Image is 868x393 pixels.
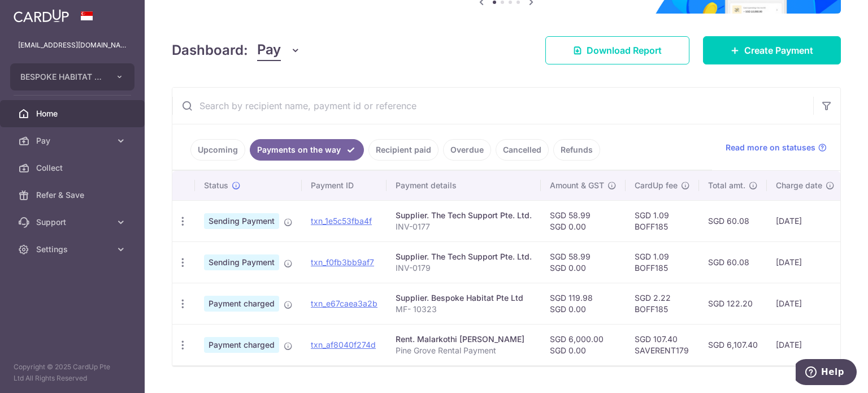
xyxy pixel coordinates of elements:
a: Cancelled [496,139,549,161]
span: Payment charged [204,337,279,353]
a: Payments on the way [250,139,364,161]
a: txn_f0fb3bb9af7 [311,257,374,267]
span: CardUp fee [635,180,678,191]
p: INV-0177 [396,221,532,232]
button: Pay [257,40,301,61]
span: Total amt. [708,180,745,191]
td: [DATE] [767,283,844,324]
a: txn_af8040f274d [311,340,376,349]
p: MF- 10323 [396,304,532,315]
span: Status [204,180,228,191]
td: SGD 2.22 BOFF185 [626,283,699,324]
div: Supplier. Bespoke Habitat Pte Ltd [396,292,532,304]
img: CardUp [14,9,69,23]
span: BESPOKE HABITAT B47KT PTE. LTD. [20,71,104,83]
span: Charge date [776,180,822,191]
iframe: Opens a widget where you can find more information [796,359,857,387]
a: Download Report [545,36,689,64]
span: Amount & GST [550,180,604,191]
div: Supplier. The Tech Support Pte. Ltd. [396,251,532,262]
span: Download Report [587,44,662,57]
h4: Dashboard: [172,40,248,61]
td: SGD 6,107.40 [699,324,767,365]
div: Rent. Malarkothi [PERSON_NAME] [396,334,532,345]
th: Payment ID [302,171,387,200]
td: SGD 107.40 SAVERENT179 [626,324,699,365]
a: Read more on statuses [726,142,827,153]
span: Payment charged [204,296,279,312]
td: SGD 60.08 [699,241,767,283]
a: txn_1e5c53fba4f [311,216,372,226]
td: SGD 1.09 BOFF185 [626,200,699,241]
td: [DATE] [767,324,844,365]
td: SGD 60.08 [699,200,767,241]
td: SGD 119.98 SGD 0.00 [541,283,626,324]
button: BESPOKE HABITAT B47KT PTE. LTD. [10,63,134,90]
td: SGD 58.99 SGD 0.00 [541,200,626,241]
a: Refunds [553,139,600,161]
a: txn_e67caea3a2b [311,299,377,308]
span: Read more on statuses [726,142,815,153]
span: Create Payment [744,44,813,57]
span: Refer & Save [36,189,111,201]
a: Create Payment [703,36,841,64]
span: Home [36,108,111,119]
span: Sending Payment [204,213,279,229]
a: Recipient paid [368,139,439,161]
td: [DATE] [767,241,844,283]
p: Pine Grove Rental Payment [396,345,532,356]
div: Supplier. The Tech Support Pte. Ltd. [396,210,532,221]
td: SGD 122.20 [699,283,767,324]
input: Search by recipient name, payment id or reference [172,88,813,124]
span: Collect [36,162,111,174]
td: [DATE] [767,200,844,241]
a: Upcoming [190,139,245,161]
span: Settings [36,244,111,255]
a: Overdue [443,139,491,161]
td: SGD 58.99 SGD 0.00 [541,241,626,283]
span: Sending Payment [204,254,279,270]
span: Pay [36,135,111,146]
td: SGD 1.09 BOFF185 [626,241,699,283]
span: Pay [257,40,281,61]
th: Payment details [387,171,541,200]
span: Support [36,217,111,228]
p: INV-0179 [396,262,532,274]
td: SGD 6,000.00 SGD 0.00 [541,324,626,365]
p: [EMAIL_ADDRESS][DOMAIN_NAME] [18,40,127,51]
